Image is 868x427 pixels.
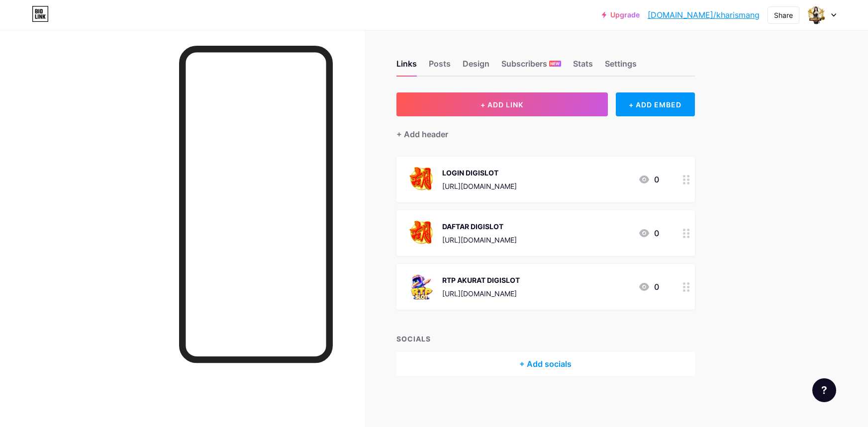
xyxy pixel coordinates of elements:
[429,58,451,76] div: Posts
[408,220,434,246] img: DAFTAR DIGISLOT
[408,167,434,192] img: LOGIN DIGISLOT
[638,281,659,293] div: 0
[605,58,637,76] div: Settings
[396,352,695,376] div: + Add socials
[602,11,640,19] a: Upgrade
[481,100,523,109] span: + ADD LINK
[638,173,659,185] div: 0
[442,288,520,299] div: [URL][DOMAIN_NAME]
[550,61,560,67] span: NEW
[463,58,489,76] div: Design
[396,128,448,140] div: + Add header
[573,58,593,76] div: Stats
[396,334,695,344] div: SOCIALS
[442,181,517,191] div: [URL][DOMAIN_NAME]
[501,58,561,76] div: Subscribers
[442,275,520,285] div: RTP AKURAT DIGISLOT
[638,227,659,239] div: 0
[442,221,517,232] div: DAFTAR DIGISLOT
[648,9,760,21] a: [DOMAIN_NAME]/kharismang
[408,274,434,300] img: RTP AKURAT DIGISLOT
[774,10,793,20] div: Share
[396,92,608,116] button: + ADD LINK
[396,58,417,76] div: Links
[442,168,517,178] div: LOGIN DIGISLOT
[442,235,517,245] div: [URL][DOMAIN_NAME]
[807,5,826,24] img: kharisma wati
[616,92,695,116] div: + ADD EMBED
